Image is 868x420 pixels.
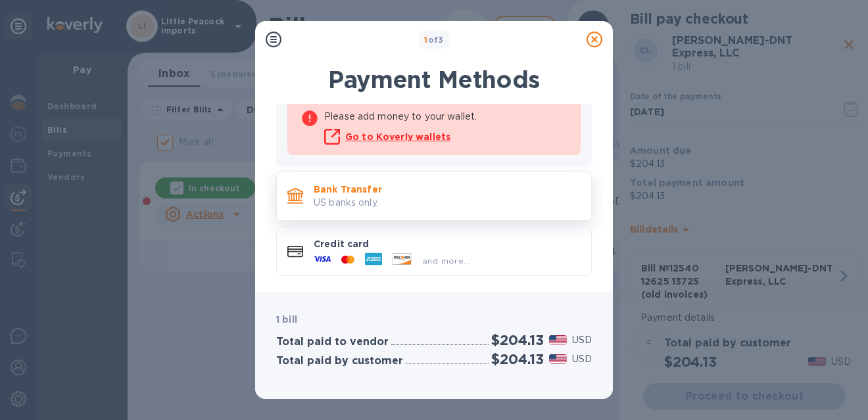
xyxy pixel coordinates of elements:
[276,355,403,367] h3: Total paid by customer
[314,237,581,250] p: Credit card
[491,351,544,367] h2: $204.13
[549,335,567,344] img: USD
[314,196,581,210] p: US banks only.
[424,35,427,45] span: 1
[549,354,567,363] img: USD
[345,131,450,142] u: Go to Koverly wallets
[491,332,544,348] h2: $204.13
[276,314,297,325] b: 1 bill
[572,333,592,347] p: USD
[424,35,444,45] b: of 3
[276,336,389,348] h3: Total paid to vendor
[314,183,581,196] p: Bank Transfer
[324,110,567,124] p: Please add money to your wallet.
[276,66,592,93] h1: Payment Methods
[422,256,470,266] span: and more...
[572,352,592,366] p: USD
